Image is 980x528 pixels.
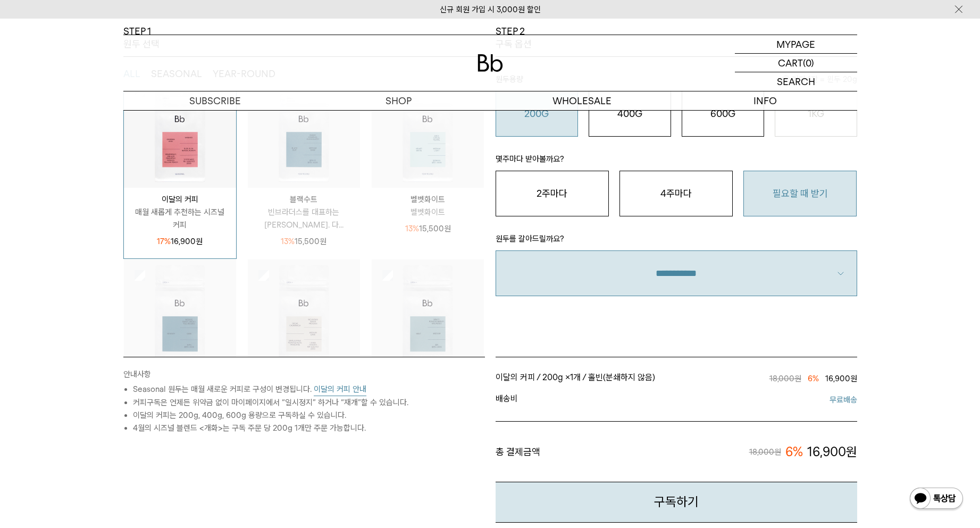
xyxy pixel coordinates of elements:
[124,259,236,372] img: 상품이미지
[785,443,803,461] span: 6%
[565,372,581,382] span: ×
[617,108,642,119] o: 400G
[496,443,540,461] span: 총 결제금액
[542,372,563,382] span: 200g
[778,54,803,72] p: CART
[320,237,326,246] span: 원
[496,232,857,250] p: 원두를 갈아드릴까요?
[405,224,419,233] span: 13%
[743,171,857,216] button: 필요할 때 받기
[682,91,764,137] button: 600G
[524,108,549,119] o: 200G
[372,206,484,219] p: 벨벳화이트
[769,374,801,383] span: 18,000원
[281,237,295,246] span: 13%
[372,193,484,206] p: 벨벳화이트
[496,393,676,406] span: 배송비
[248,206,360,231] p: 빈브라더스를 대표하는 [PERSON_NAME]. 다...
[807,443,857,461] span: 16,900원
[735,35,857,54] a: MYPAGE
[133,396,485,409] li: 커피구독은 언제든 위약금 없이 마이페이지에서 “일시정지” 하거나 “재개”할 수 있습니다.
[248,193,360,206] p: 블랙수트
[124,193,236,206] p: 이달의 커피
[123,368,485,383] p: 안내사항
[157,235,203,248] p: 16,900
[133,422,485,434] li: 4월의 시즈널 블렌드 <개화>는 구독 주문 당 200g 1개만 주문 가능합니다.
[776,35,815,53] p: MYPAGE
[123,91,307,110] a: SUBSCRIBE
[124,76,236,188] img: 상품이미지
[808,374,819,383] span: 6%
[248,259,360,372] img: 상품이미지
[777,72,815,91] p: SEARCH
[440,5,541,14] a: 신규 회원 가입 시 3,000원 할인
[281,235,326,248] p: 15,500
[619,171,733,216] button: 4주마다
[196,237,203,246] span: 원
[825,374,857,383] span: 16,900원
[133,409,485,422] li: 이달의 커피는 200g, 400g, 600g 용량으로 구독하실 수 있습니다.
[676,393,857,406] span: 무료배송
[157,237,171,246] span: 17%
[589,91,671,137] button: 400G
[496,482,857,523] button: 구독하기
[124,206,236,231] p: 매월 새롭게 추천하는 시즈널 커피
[735,54,857,72] a: CART (0)
[537,372,540,382] span: /
[808,108,824,119] o: 1KG
[496,91,578,137] button: 200G
[307,91,490,110] a: SHOP
[582,372,586,382] span: /
[496,153,857,171] p: 몇주마다 받아볼까요?
[444,224,451,233] span: 원
[248,76,360,188] img: 상품이미지
[372,76,484,188] img: 상품이미지
[314,383,366,396] button: 이달의 커피 안내
[496,171,609,216] button: 2주마다
[478,54,503,72] img: 로고
[775,91,857,137] button: 1KG
[372,259,484,372] img: 상품이미지
[496,372,535,382] span: 이달의 커피
[674,91,857,110] p: INFO
[909,487,964,512] img: 카카오톡 채널 1:1 채팅 버튼
[710,108,735,119] o: 600G
[570,372,581,382] span: 1개
[588,372,655,382] span: 홀빈(분쇄하지 않음)
[803,54,814,72] p: (0)
[133,383,485,396] li: Seasonal 원두는 매월 새로운 커피로 구성이 변경됩니다.
[749,446,781,458] span: 18,000원
[405,222,451,235] p: 15,500
[490,91,674,110] p: WHOLESALE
